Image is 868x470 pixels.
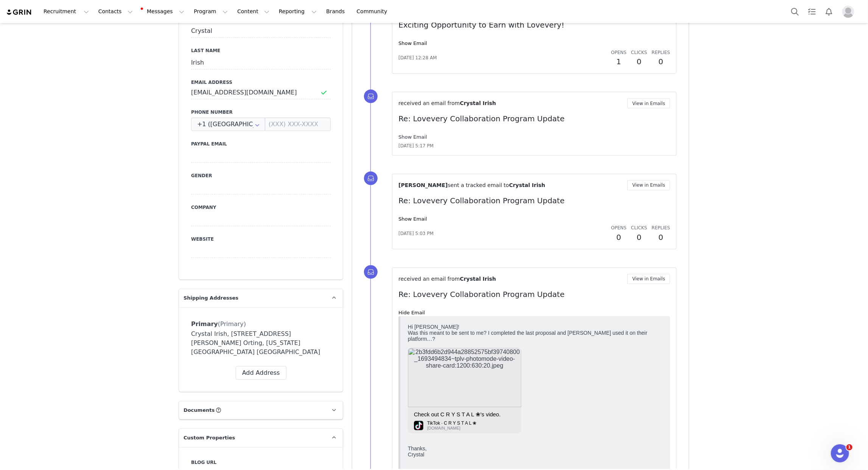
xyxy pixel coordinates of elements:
label: Phone Number [191,109,331,116]
span: received an email from [398,276,460,282]
div: Hi [PERSON_NAME]! [3,3,258,9]
p: Exciting Opportunity to Earn with Lovevery! [398,19,670,31]
span: Crystal Irish [509,182,545,188]
input: Email Address [191,86,331,99]
span: (Primary) [218,320,246,328]
a: Brands [322,3,352,20]
div: Crystal Irish, [STREET_ADDRESS][PERSON_NAME] Orting, [US_STATE][GEOGRAPHIC_DATA] [GEOGRAPHIC_DATA] [191,329,331,357]
h2: 0 [652,232,670,243]
span: Thank you so much for being a part of [PERSON_NAME]’s collaboration program! [18,194,201,199]
img: grin logo [6,9,33,16]
span: Crystal Irish [460,100,496,106]
p: Re: Lovevery Collaboration Program Update [398,289,670,300]
input: (XXX) XXX-XXXX [265,117,331,131]
label: Email Address [191,79,331,86]
img: 2b3fdd6b2d944a28852575bf39740800_1693494834~tplv-photomode-video-share-card:1200:630:20.jpeg [3,27,117,87]
h2: 1 [611,56,627,67]
button: Add Address [236,366,286,380]
button: Recruitment [39,3,93,20]
button: View in Emails [627,180,670,190]
span: sent a tracked email to [448,182,509,188]
label: Last Name [191,47,331,54]
button: Contacts [94,3,137,20]
span: received an email from [398,100,460,106]
img: BCorp_Logo_FNL.jpg [18,286,94,336]
span: Crystal Irish [460,276,496,282]
button: Messages [138,3,189,20]
span: Custom Properties [184,434,235,442]
span: Shipping Addresses [184,294,238,302]
label: Blog URL [191,459,331,466]
a: 2b3fdd6b2d944a28852575bf39740800_1693494834~tplv-photomode-video-share-card:1200:630:20.jpegCheck... [3,27,117,113]
h2: 0 [631,232,647,243]
div: Crystal [3,131,258,137]
button: Search [787,3,803,20]
span: [DATE] 5:17 PM [398,142,434,149]
span: Happy November [18,183,58,189]
label: Paypal Email [191,141,331,147]
span: If you think we’ve made a mistake, we would love to see the links to your posted content! [18,255,216,261]
a: Hide Email [398,310,425,315]
a: Show Email [398,40,427,46]
span: [DATE] 12:28 AM [398,54,437,61]
div: Thanks, [3,125,258,131]
a: [DOMAIN_NAME] [22,105,56,110]
p: Re: Lovevery Collaboration Program Update [398,113,670,124]
p: Re: Lovevery Collaboration Program Update [398,195,670,206]
a: Tasks [804,3,820,20]
a: Show Email [398,216,427,222]
blockquote: On [DATE] 2:54 PM, [PERSON_NAME] <[EMAIL_ADDRESS][PERSON_NAME][DOMAIN_NAME]> wrote: [18,148,243,166]
button: Content [233,3,274,20]
div: Was this meant to be sent to me? I completed the last proposal and [PERSON_NAME] used it on their... [3,9,258,21]
span: [PERSON_NAME] [398,182,448,188]
div: Check out C R Y S T A L ❀'s video. [9,90,110,97]
span: Opens [611,50,627,55]
span: [DATE] 5:03 PM [398,230,434,237]
a: Community [352,3,395,20]
img: placeholder-profile.jpg [842,6,854,18]
a: TikTok · C R Y S T A L ❀ [22,100,72,105]
div: United States [191,117,265,131]
span: Replies [652,225,670,230]
label: Company [191,204,331,211]
span: Thanks so much! [18,267,56,273]
button: Program [189,3,232,20]
span: Lovevery Collaboration Team [18,280,83,286]
button: Notifications [821,3,837,20]
label: Website [191,236,331,243]
button: View in Emails [627,98,670,108]
input: Country [191,117,265,131]
span: Documents [184,407,215,414]
a: Show Email [398,134,427,140]
span: Replies [652,50,670,55]
span: From our records, your Play Kit proposal from your last campaign hasn’t been completed. Due to th... [18,206,244,230]
button: Reporting [274,3,321,20]
label: Gender [191,172,331,179]
span: Clicks [631,225,647,230]
span: ! [58,183,59,189]
button: Profile [838,6,862,18]
iframe: Intercom live chat [831,444,849,462]
span: Clicks [631,50,647,55]
span: 1 [846,444,852,450]
button: View in Emails [627,274,670,284]
span: Primary [191,320,218,328]
h2: 0 [652,56,670,67]
span: If content isn’t shared within the next week and the proposal isn’t completed, we will no longer ... [18,237,235,249]
h2: 0 [631,56,647,67]
span: Opens [611,225,627,230]
h2: 0 [611,232,627,243]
